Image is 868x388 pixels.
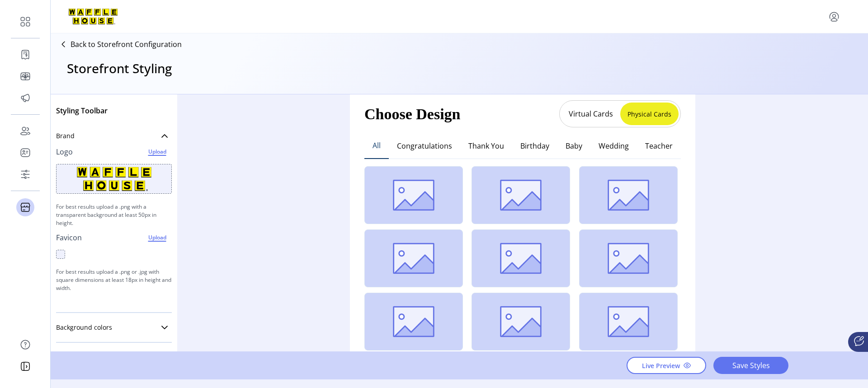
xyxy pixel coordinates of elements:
p: For best results upload a .png or .jpg with square dimensions at least 18px in height and width. [56,264,172,296]
button: Wedding [590,133,637,159]
button: Thank You [460,133,512,159]
button: menu [827,9,841,24]
span: Brand [56,133,75,139]
span: Upload [144,146,170,157]
button: Save Styles [713,357,788,374]
a: Typography [56,348,172,366]
button: All [364,133,389,159]
a: Brand [56,127,172,145]
button: Live Preview [627,357,706,374]
span: Upload [144,232,170,243]
h1: Choose Design [364,103,461,126]
div: Brand [56,145,172,307]
span: Background colors [56,324,112,331]
span: Live Preview [642,361,680,370]
p: Styling Toolbar [56,105,172,116]
p: Back to Storefront Configuration [71,39,182,50]
p: Favicon [56,232,82,243]
button: Teacher [637,133,681,159]
a: Background colors [56,318,172,337]
h3: Storefront Styling [67,59,172,78]
button: Virtual Cards [561,107,620,121]
button: Physical Cards [620,103,679,125]
img: logo [69,9,118,24]
button: Congratulations [389,133,460,159]
span: Save Styles [725,360,777,371]
button: Birthday [512,133,557,159]
p: For best results upload a .png with a transparent background at least 50px in height. [56,199,172,231]
p: Logo [56,146,73,157]
button: Baby [557,133,590,159]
